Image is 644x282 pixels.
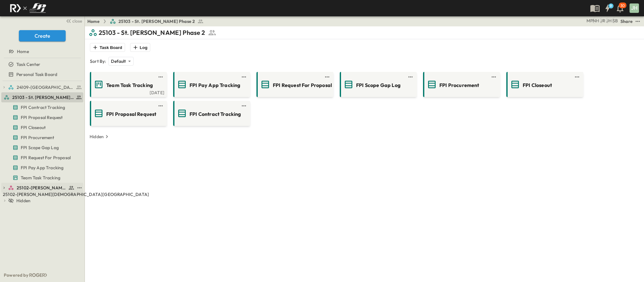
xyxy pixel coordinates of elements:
a: 25103 - St. [PERSON_NAME] Phase 2 [4,93,82,102]
a: Personal Task Board [1,70,82,79]
button: Log [130,43,150,52]
div: 25102-[PERSON_NAME][DEMOGRAPHIC_DATA][GEOGRAPHIC_DATA] [3,191,149,198]
span: FPI Proposal Request [21,114,63,121]
a: 24109-St. Teresa of Calcutta Parish Hall [8,83,82,92]
span: FPI Scope Gap Log [21,144,59,151]
button: JH [629,3,640,14]
div: FPI Scope Gap Logtest [1,143,83,153]
button: Hidden [87,132,113,141]
div: Nila Hutcheson (nhutcheson@fpibuilders.com) [592,18,599,24]
button: test [573,73,581,81]
span: FPI Scope Gap Log [356,82,400,89]
span: Personal Task Board [16,71,57,78]
span: FPI Contract Tracking [190,111,241,118]
span: Home [17,48,29,55]
div: Default [108,57,133,66]
button: Task Board [90,43,125,52]
p: Hidden [90,133,104,140]
button: test [76,184,83,192]
a: Home [87,18,100,24]
span: FPI Contract Tracking [21,104,65,111]
a: FPI Scope Gap Log [341,79,414,89]
span: FPI Request For Proposal [273,82,332,89]
a: FPI Closeout [1,123,82,132]
a: FPI Request For Proposal [1,153,82,162]
button: test [240,102,248,110]
span: FPI Procurement [21,134,54,141]
a: Team Task Tracking [91,79,164,89]
a: FPI Procurement [424,79,498,89]
div: Monica Pruteanu (mpruteanu@fpibuilders.com) [586,18,593,24]
button: test [157,73,164,81]
button: test [407,73,414,81]
p: Default [111,58,126,64]
button: test [323,73,331,81]
div: FPI Request For Proposaltest [1,153,83,163]
a: [DATE] [91,89,164,95]
a: FPI Procurement [1,133,82,142]
span: FPI Closeout [21,124,46,131]
a: FPI Proposal Request [91,108,164,118]
button: test [240,73,248,81]
div: FPI Pay App Trackingtest [1,163,83,173]
div: FPI Proposal Requesttest [1,112,83,122]
span: 24109-St. Teresa of Calcutta Parish Hall [17,84,74,90]
nav: breadcrumbs [87,18,207,24]
div: Jose Hurtado (jhurtado@fpibuilders.com) [606,18,612,24]
span: FPI Request For Proposal [21,155,71,161]
a: FPI Pay App Tracking [1,163,82,172]
div: Share [620,18,633,24]
span: Hidden [16,198,30,204]
div: 25103 - St. [PERSON_NAME] Phase 2test [1,92,83,102]
p: Sort By: [90,58,106,64]
span: FPI Procurement [439,82,479,89]
div: FPI Contract Trackingtest [1,102,83,112]
span: 25102-Christ The Redeemer Anglican Church [17,185,67,191]
p: 30 [620,3,625,8]
span: close [72,18,82,24]
button: Create [19,30,66,41]
span: Team Task Tracking [106,82,153,89]
a: FPI Pay App Tracking [174,79,248,89]
span: 25103 - St. [PERSON_NAME] Phase 2 [118,18,195,24]
div: 25102-Christ The Redeemer Anglican Churchtest [1,183,83,193]
img: c8d7d1ed905e502e8f77bf7063faec64e13b34fdb1f2bdd94b0e311fc34f8000.png [8,2,48,15]
a: Team Task Tracking [1,173,82,182]
a: FPI Request For Proposal [258,79,331,89]
a: Task Center [1,60,82,69]
div: JH [630,3,639,13]
div: Sterling Barnett (sterling@fpibuilders.com) [612,18,618,24]
div: Jayden Ramirez (jramirez@fpibuilders.com) [600,18,605,24]
a: FPI Closeout [508,79,581,89]
a: FPI Scope Gap Log [1,143,82,152]
a: 25102-Christ The Redeemer Anglican Church [8,183,74,192]
span: Task Center [16,61,40,68]
button: test [490,73,498,81]
span: Team Task Tracking [21,175,60,181]
span: FPI Proposal Request [106,111,156,118]
button: 9 [601,3,614,14]
span: FPI Pay App Tracking [21,165,63,171]
span: 25103 - St. [PERSON_NAME] Phase 2 [12,94,74,100]
button: close [63,16,83,25]
h6: 9 [610,3,612,8]
p: 25103 - St. [PERSON_NAME] Phase 2 [99,28,205,37]
button: test [634,18,641,25]
span: FPI Pay App Tracking [190,82,240,89]
a: FPI Contract Tracking [1,103,82,112]
a: FPI Contract Tracking [174,108,248,118]
a: Home [1,47,82,56]
button: test [157,102,164,110]
div: 24109-St. Teresa of Calcutta Parish Halltest [1,82,83,92]
div: Personal Task Boardtest [1,69,83,79]
span: FPI Closeout [523,82,552,89]
a: 25103 - St. [PERSON_NAME] Phase 2 [110,18,204,24]
div: FPI Closeouttest [1,122,83,133]
a: FPI Proposal Request [1,113,82,122]
div: Team Task Trackingtest [1,173,83,183]
div: FPI Procurementtest [1,133,83,143]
